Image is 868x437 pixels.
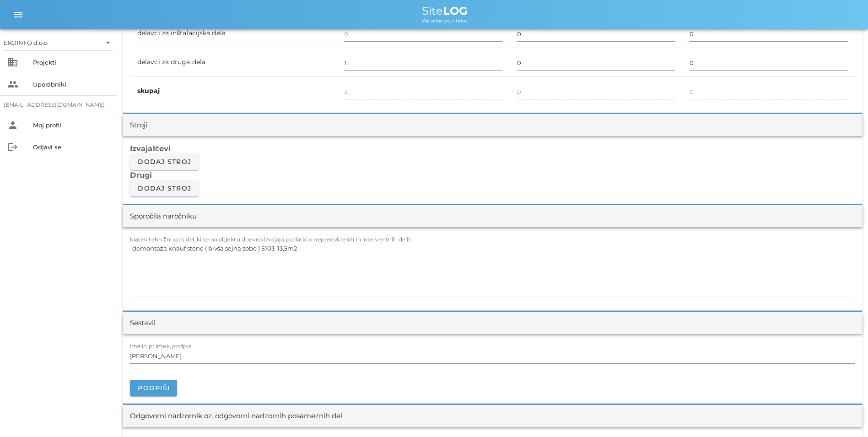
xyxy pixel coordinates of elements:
div: Pripomoček za klepet [737,338,868,437]
td: delavci za druga dela [130,48,337,77]
td: delavci za inštalacijska dela [130,19,337,48]
div: Projekti [33,59,110,66]
h3: Drugi [130,170,855,180]
i: people [7,79,18,90]
i: business [7,57,18,68]
label: kratek tehnični opis del, ki se na objektu dnevno izvajajo, podatki o nepredvidenih in interventn... [130,236,412,243]
i: logout [7,142,18,153]
div: Stroji [130,120,147,131]
div: Odgovorni nadzornik oz. odgovorni nadzornih posameznih del [130,411,342,421]
button: Podpiši [130,380,177,396]
span: We value your time. [422,18,468,24]
input: 0 [344,27,502,41]
b: LOG [443,4,468,17]
i: arrow_drop_down [102,37,113,48]
div: Moj profil [33,121,110,129]
input: 0 [690,27,848,41]
iframe: Chat Widget [737,338,868,437]
div: Sestavil [130,318,156,328]
i: person [7,120,18,131]
span: Dodaj stroj [137,158,191,166]
input: 0 [344,55,502,70]
span: Dodaj stroj [137,184,191,192]
i: menu [13,9,24,20]
button: Dodaj stroj [130,180,199,197]
span: Podpiši [137,384,170,392]
div: Odjavi se [33,143,110,151]
span: Site [422,4,468,17]
div: Uporabniki [33,81,110,88]
input: 0 [690,55,848,70]
h3: Izvajalčevi [130,143,855,153]
input: 0 [517,55,675,70]
div: EKOINFO d.o.o [4,35,113,50]
label: ime in priimek, podpis [130,343,191,350]
div: Sporočila naročniku [130,211,197,222]
input: 0 [517,27,675,41]
b: skupaj [137,87,160,95]
div: EKOINFO d.o.o [4,38,48,47]
button: Dodaj stroj [130,153,199,170]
